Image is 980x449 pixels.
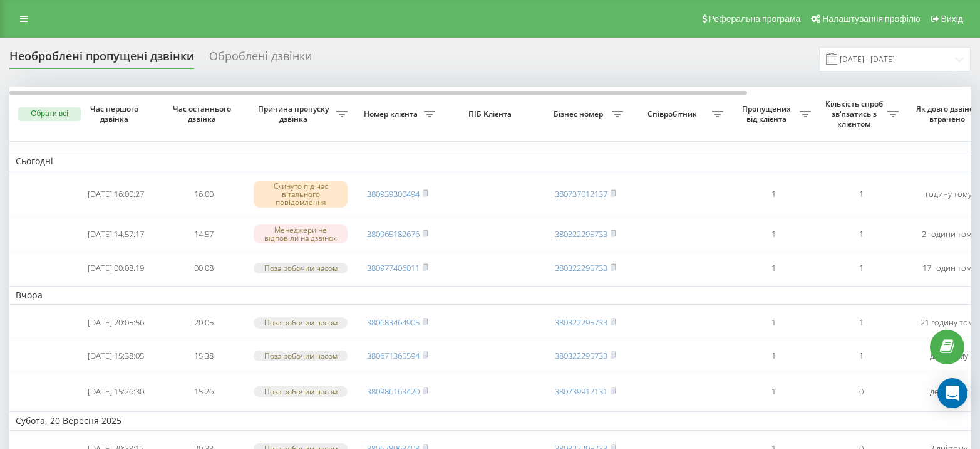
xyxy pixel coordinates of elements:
[822,14,920,24] span: Налаштування профілю
[72,218,160,251] td: [DATE] 14:57:17
[160,174,247,215] td: 16:00
[209,50,312,69] div: Оброблені дзвінки
[367,317,420,328] a: 380683464905
[72,374,160,409] td: [DATE] 15:26:30
[254,351,348,361] div: Поза робочим часом
[160,253,247,283] td: 00:08
[360,109,424,119] span: Номер клієнта
[254,263,348,273] div: Поза робочим часом
[72,253,160,283] td: [DATE] 00:08:19
[636,109,712,119] span: Співробітник
[18,107,81,121] button: Обрати всі
[817,218,905,251] td: 1
[730,253,817,283] td: 1
[730,374,817,409] td: 1
[730,174,817,215] td: 1
[709,14,801,24] span: Реферальна програма
[817,174,905,215] td: 1
[817,253,905,283] td: 1
[367,262,420,273] a: 380977406011
[555,262,607,273] a: 380322295733
[254,181,348,208] div: Скинуто під час вітального повідомлення
[452,109,531,119] span: ПІБ Клієнта
[160,307,247,338] td: 20:05
[254,317,348,328] div: Поза робочим часом
[555,228,607,240] a: 380322295733
[160,341,247,371] td: 15:38
[367,350,420,361] a: 380671365594
[548,109,612,119] span: Бізнес номер
[254,104,336,124] span: Причина пропуску дзвінка
[730,218,817,251] td: 1
[367,228,420,240] a: 380965182676
[941,14,963,24] span: Вихід
[367,188,420,199] a: 380939300494
[72,174,160,215] td: [DATE] 16:00:27
[9,50,194,69] div: Необроблені пропущені дзвінки
[72,341,160,371] td: [DATE] 15:38:05
[555,317,607,328] a: 380322295733
[817,341,905,371] td: 1
[736,104,800,124] span: Пропущених від клієнта
[555,188,607,199] a: 380737012137
[730,341,817,371] td: 1
[555,386,607,397] a: 380739912131
[367,386,420,397] a: 380986163420
[730,307,817,338] td: 1
[254,386,348,397] div: Поза робочим часом
[937,378,967,408] div: Open Intercom Messenger
[817,307,905,338] td: 1
[823,99,887,129] span: Кількість спроб зв'язатись з клієнтом
[72,307,160,338] td: [DATE] 20:05:56
[82,104,150,124] span: Час першого дзвінка
[160,218,247,251] td: 14:57
[170,104,237,124] span: Час останнього дзвінка
[555,350,607,361] a: 380322295733
[254,224,348,243] div: Менеджери не відповіли на дзвінок
[160,374,247,409] td: 15:26
[817,374,905,409] td: 0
